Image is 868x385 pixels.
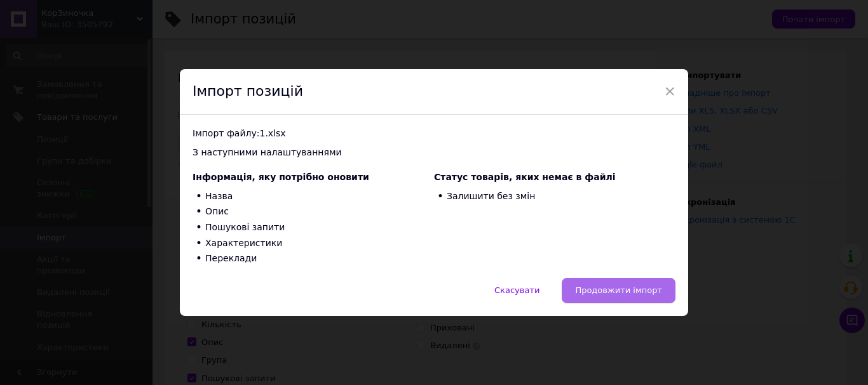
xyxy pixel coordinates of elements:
[180,69,688,115] div: Імпорт позицій
[434,188,675,204] li: Залишити без змін
[193,127,675,140] div: Імпорт файлу: 1.xlsx
[575,285,662,295] span: Продовжити імпорт
[193,204,434,220] li: Опис
[193,147,675,159] div: З наступними налаштуваннями
[434,172,616,182] span: Статус товарів, яких немає в файлі
[193,235,434,251] li: Характеристики
[562,278,675,303] button: Продовжити імпорт
[193,251,434,267] li: Переклади
[494,285,539,295] span: Скасувати
[481,278,553,303] button: Скасувати
[193,188,434,204] li: Назва
[193,172,369,182] span: Інформація, яку потрібно оновити
[193,219,434,235] li: Пошукові запити
[664,81,675,102] span: ×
